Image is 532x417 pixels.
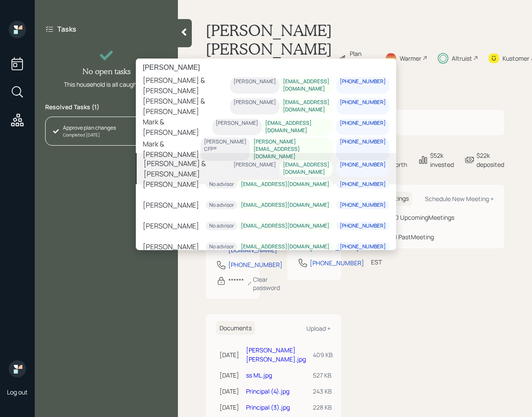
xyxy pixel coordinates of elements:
[340,222,386,229] div: [PHONE_NUMBER]
[143,117,212,137] div: Mark & [PERSON_NAME]
[209,201,234,208] div: No advisor
[283,78,329,93] div: [EMAIL_ADDRESS][DOMAIN_NAME]
[233,99,276,106] div: [PERSON_NAME]
[209,222,234,229] div: No advisor
[340,180,386,188] div: [PHONE_NUMBER]
[144,158,230,179] div: [PERSON_NAME] & [PERSON_NAME]
[209,243,234,250] div: No advisor
[241,222,329,229] div: [EMAIL_ADDRESS][DOMAIN_NAME]
[241,243,329,250] div: [EMAIL_ADDRESS][DOMAIN_NAME]
[143,96,230,117] div: [PERSON_NAME] & [PERSON_NAME]
[340,99,386,106] div: [PHONE_NUMBER]
[283,161,329,176] div: [EMAIL_ADDRESS][DOMAIN_NAME]
[216,120,258,127] div: [PERSON_NAME]
[340,201,386,208] div: [PHONE_NUMBER]
[143,179,199,189] div: [PERSON_NAME]
[340,138,386,146] div: [PHONE_NUMBER]
[233,161,276,169] div: [PERSON_NAME]
[233,78,276,85] div: [PERSON_NAME]
[340,120,386,127] div: [PHONE_NUMBER]
[143,75,230,96] div: [PERSON_NAME] & [PERSON_NAME]
[340,243,386,250] div: [PHONE_NUMBER]
[143,139,200,160] div: Mark & [PERSON_NAME]
[241,201,329,208] div: [EMAIL_ADDRESS][DOMAIN_NAME]
[204,138,246,153] div: [PERSON_NAME] CFP®
[265,120,329,134] div: [EMAIL_ADDRESS][DOMAIN_NAME]
[253,138,329,160] div: [PERSON_NAME][EMAIL_ADDRESS][DOMAIN_NAME]
[241,180,329,188] div: [EMAIL_ADDRESS][DOMAIN_NAME]
[340,161,386,169] div: [PHONE_NUMBER]
[136,59,396,77] input: Type a command or search…
[143,200,199,210] div: [PERSON_NAME]
[340,78,386,85] div: [PHONE_NUMBER]
[209,180,234,188] div: No advisor
[143,221,199,231] div: [PERSON_NAME]
[283,99,329,114] div: [EMAIL_ADDRESS][DOMAIN_NAME]
[143,241,199,252] div: [PERSON_NAME]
